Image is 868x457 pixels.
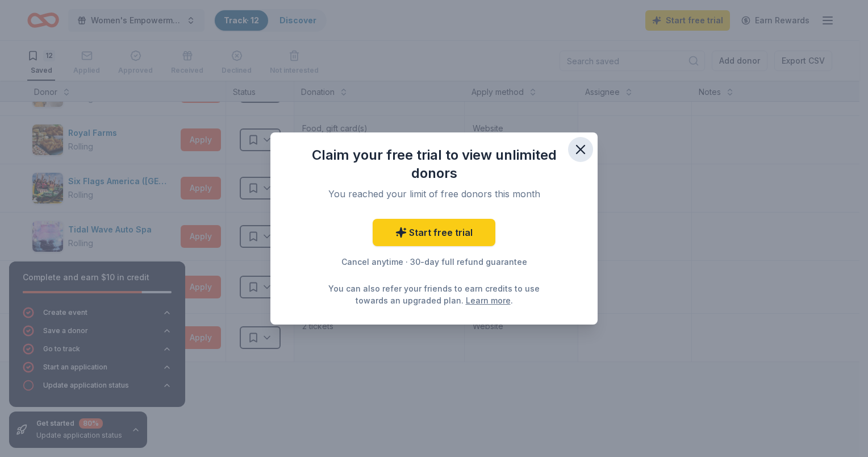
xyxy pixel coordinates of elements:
div: Cancel anytime · 30-day full refund guarantee [293,255,575,269]
a: Learn more [466,294,511,306]
a: Start free trial [373,219,495,246]
div: Claim your free trial to view unlimited donors [293,146,575,182]
div: You reached your limit of free donors this month [307,187,561,201]
div: You can also refer your friends to earn credits to use towards an upgraded plan. . [325,282,543,306]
